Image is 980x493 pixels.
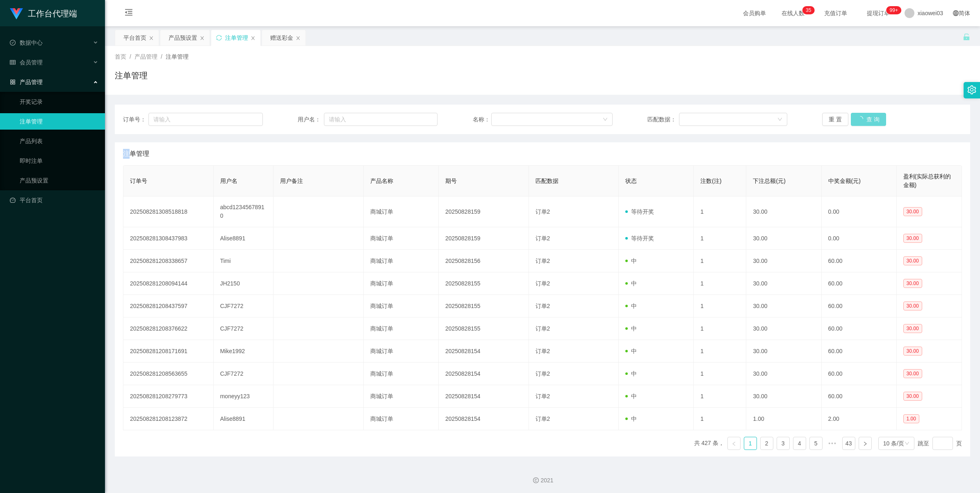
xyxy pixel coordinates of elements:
span: 订单2 [536,370,550,377]
span: 名称： [473,115,492,124]
li: 43 [842,437,855,450]
i: 图标: setting [967,85,976,94]
a: 2 [761,437,773,450]
a: 注单管理 [20,113,98,130]
td: moneyy123 [214,385,273,408]
td: CJF7272 [214,317,273,340]
td: 商城订单 [364,272,439,295]
td: 1.00 [746,408,821,430]
h1: 注单管理 [115,69,148,82]
td: 60.00 [822,317,897,340]
i: 图标: right [863,441,868,446]
i: 图标: menu-fold [115,0,143,27]
td: 1 [694,317,746,340]
span: 30.00 [903,301,922,310]
span: 订单2 [536,415,550,422]
td: 202508281208094144 [123,272,214,295]
span: 订单2 [536,303,550,309]
i: 图标: close [296,36,301,41]
li: 上一页 [727,437,741,450]
span: 订单2 [536,393,550,399]
i: 图标: sync [216,35,222,41]
span: 30.00 [903,324,922,333]
td: 1 [694,408,746,430]
span: 订单2 [536,348,550,354]
img: logo.9652507e.png [10,8,23,20]
td: 20250828156 [439,250,529,272]
td: 30.00 [746,250,821,272]
p: 3 [806,6,809,14]
td: 202508281208376622 [123,317,214,340]
span: 产品管理 [10,79,43,85]
td: 30.00 [746,363,821,385]
input: 请输入 [324,113,438,126]
i: 图标: down [603,117,608,123]
span: 等待开奖 [625,208,654,215]
td: 1 [694,385,746,408]
li: 2 [760,437,773,450]
span: 中 [625,370,637,377]
span: 中 [625,280,637,287]
a: 5 [810,437,822,450]
i: 图标: down [777,117,782,123]
i: 图标: appstore-o [10,79,16,85]
td: 202508281208437597 [123,295,214,317]
a: 图标: dashboard平台首页 [10,192,98,208]
td: 商城订单 [364,227,439,250]
td: 1 [694,196,746,227]
span: 订单2 [536,208,550,215]
i: 图标: table [10,59,16,65]
td: JH2150 [214,272,273,295]
td: 60.00 [822,295,897,317]
td: 30.00 [746,196,821,227]
td: 20250828154 [439,363,529,385]
a: 产品预设置 [20,172,98,189]
td: 0.00 [822,196,897,227]
td: abcd12345678910 [214,196,273,227]
div: 平台首页 [123,30,146,46]
i: 图标: close [200,36,205,41]
td: 商城订单 [364,363,439,385]
td: 20250828159 [439,196,529,227]
td: 1 [694,272,746,295]
a: 开奖记录 [20,94,98,110]
td: 30.00 [746,272,821,295]
span: 会员管理 [10,59,43,66]
span: 中 [625,393,637,399]
i: 图标: unlock [963,33,970,41]
span: 首页 [115,53,126,60]
a: 产品列表 [20,133,98,149]
span: 30.00 [903,392,922,401]
span: 订单2 [536,280,550,287]
li: 下一页 [859,437,872,450]
span: 匹配数据： [647,115,679,124]
span: 订单2 [536,258,550,264]
span: 30.00 [903,207,922,216]
td: 60.00 [822,340,897,363]
h1: 工作台代理端 [28,0,77,27]
i: 图标: global [953,10,959,16]
td: Timi [214,250,273,272]
span: 1.00 [903,414,919,423]
span: 30.00 [903,369,922,378]
i: 图标: check-circle-o [10,40,16,46]
td: 商城订单 [364,317,439,340]
span: 中 [625,415,637,422]
td: 20250828155 [439,317,529,340]
span: 30.00 [903,234,922,243]
td: 60.00 [822,250,897,272]
td: 1 [694,227,746,250]
span: 等待开奖 [625,235,654,242]
td: Mike1992 [214,340,273,363]
span: 中 [625,303,637,309]
a: 1 [744,437,757,450]
li: 向后 5 页 [826,437,839,450]
td: 1 [694,363,746,385]
td: 1 [694,295,746,317]
td: 202508281308437983 [123,227,214,250]
span: 期号 [445,178,457,184]
td: CJF7272 [214,363,273,385]
div: 2021 [112,476,973,485]
td: 20250828154 [439,408,529,430]
span: 状态 [625,178,637,184]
